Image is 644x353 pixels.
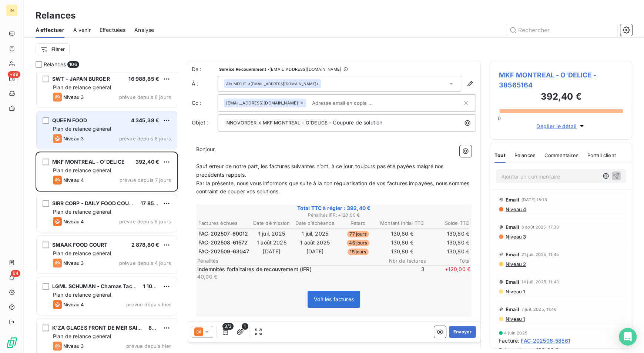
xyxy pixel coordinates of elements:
span: 3 [380,266,425,280]
th: Date d’échéance [294,219,336,227]
div: IN [6,4,18,16]
span: MKF MONTREAL - O'DELICE - 38565164 [499,70,623,90]
th: Date d’émission [250,219,293,227]
td: 130,80 € [380,239,425,247]
span: Email [506,279,519,285]
span: 7 juil. 2025, 11:46 [521,307,557,312]
td: 1 juil. 2025 [250,230,293,238]
span: +99 [8,71,20,78]
span: Bonjour, [196,146,216,152]
span: 15 jours [348,249,368,255]
span: Commentaires [544,152,578,158]
td: 1 août 2025 [294,239,336,247]
span: MKF MONTREAL - O'DELICE [262,119,329,127]
span: Objet : [192,119,208,126]
span: Niveau 1 [505,316,525,322]
span: Email [506,197,519,203]
span: [EMAIL_ADDRESS][DOMAIN_NAME] [226,101,298,105]
label: Cc : [192,99,218,107]
h3: 392,40 € [499,90,623,105]
span: Niveau 3 [505,234,526,240]
input: Rechercher [506,24,617,36]
th: Montant initial TTC [380,219,425,227]
span: Niveau 2 [505,261,526,267]
span: 64 [11,270,20,277]
span: FAC-202507-60012 [198,230,248,237]
span: Total [426,258,470,264]
span: 21 juil. 2025, 11:45 [521,252,559,257]
span: Email [506,224,519,230]
span: FAC-202508-61572 [198,239,248,246]
span: Relances [44,61,66,68]
td: 130,80 € [425,239,470,247]
div: Open Intercom Messenger [619,328,637,346]
span: 4 juin 2025 [504,331,527,335]
th: Retard [337,219,379,227]
span: Alis MESUT [226,81,246,86]
span: FAC-202509-63047 [198,248,249,255]
span: 3/3 [222,323,234,330]
span: 77 jours [347,231,369,237]
span: - Coupure de solution [329,119,382,126]
span: Déplier le détail [536,122,577,130]
span: Facture : [499,337,519,344]
span: À venir [73,26,91,34]
span: Email [506,306,519,312]
button: Déplier le détail [534,122,588,130]
td: 1 août 2025 [250,239,293,247]
span: x [258,119,261,126]
span: Voir les factures [314,296,354,302]
h3: Relances [36,9,76,22]
th: Factures échues [198,219,249,227]
span: De : [192,66,218,73]
span: 14 juil. 2025, 11:43 [521,280,559,284]
td: 130,80 € [425,230,470,238]
span: Nbr de factures [382,258,426,264]
td: [DATE] [250,247,293,256]
td: [DATE] [294,247,336,256]
span: 1 [242,323,248,330]
button: Filtrer [36,43,70,55]
div: grid [36,73,178,353]
span: - [EMAIL_ADDRESS][DOMAIN_NAME] [268,67,341,71]
td: 1 juil. 2025 [294,230,336,238]
span: Pénalités [197,258,382,264]
span: 46 jours [347,240,369,246]
img: Logo LeanPay [6,337,18,349]
div: <[EMAIL_ADDRESS][DOMAIN_NAME]> [226,81,319,86]
span: Portail client [587,152,616,158]
span: 0 [498,115,501,121]
span: Par la présente, nous vous informons que suite à la non régularisation de vos factures impayées, ... [196,180,471,195]
span: Sauf erreur de notre part, les factures suivantes n’ont, à ce jour, toujours pas été payées malgr... [196,163,445,178]
button: Envoyer [449,326,476,338]
span: Tout [494,152,506,158]
span: INNOVORDER [224,119,258,127]
label: À : [192,80,218,87]
input: Adresse email en copie ... [309,97,395,109]
span: Niveau 4 [505,206,526,212]
span: Pénalités IFR : + 120,00 € [197,212,470,219]
span: 6 août 2025, 17:38 [521,225,559,229]
span: Relances [514,152,536,158]
span: FAC-202506-58561 [521,337,570,344]
td: 130,80 € [380,247,425,256]
span: Niveau 1 [505,289,525,294]
span: [DATE] 15:13 [521,197,547,202]
span: 106 [67,61,79,68]
p: Indemnités forfaitaires de recouvrement (IFR) [197,266,379,273]
th: Solde TTC [425,219,470,227]
span: Total TTC à régler : 392,40 € [197,204,470,212]
p: 40,00 € [197,273,379,280]
span: Analyse [134,26,154,34]
td: 130,80 € [425,247,470,256]
span: À effectuer [36,26,64,34]
span: Email [506,252,519,257]
td: 130,80 € [380,230,425,238]
span: Service Recouvrement [219,67,266,71]
span: Effectuées [100,26,126,34]
span: + 120,00 € [426,266,470,280]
